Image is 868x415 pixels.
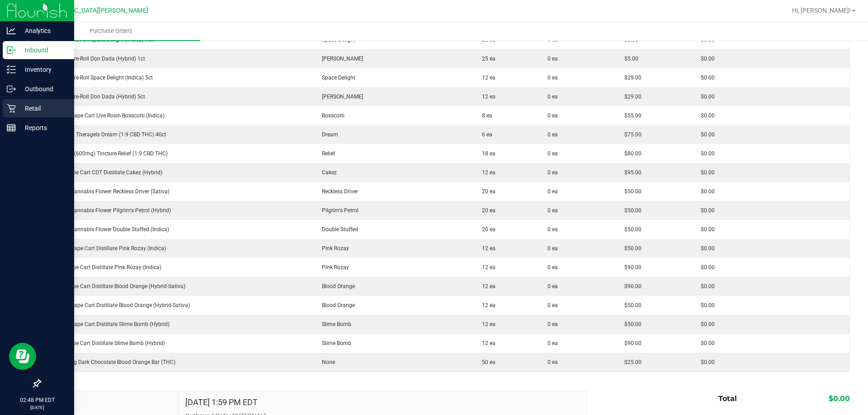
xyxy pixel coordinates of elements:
span: $0.00 [696,264,715,270]
span: $0.00 [696,131,715,138]
span: $50.00 [620,226,642,233]
span: $55.00 [620,112,642,119]
span: $50.00 [620,302,642,308]
iframe: Resource center [9,343,36,370]
span: $90.00 [620,340,642,346]
span: Bosscotti [317,112,344,119]
div: FT 3.5g Cannabis Flower Reckless Driver (Sativa) [46,187,307,196]
span: 12 ea [477,283,495,289]
p: Inbound [16,45,70,56]
span: $25.00 [620,359,642,365]
span: $90.00 [620,283,642,289]
span: 0 ea [547,74,558,82]
span: 50 ea [477,359,495,365]
span: Reckless Driver [317,188,358,195]
span: 0 ea [547,225,558,233]
span: 0 ea [547,206,558,214]
div: FT 1g Vape Cart Distillate Slime Bomb (Hybrid) [46,339,307,347]
span: 0 ea [547,320,558,328]
span: $0.00 [696,150,715,157]
span: Relief [317,150,335,157]
span: $0.00 [696,245,715,252]
span: $0.00 [696,56,715,62]
span: 0 ea [547,112,558,120]
span: $0.00 [696,283,715,289]
span: None [317,359,335,365]
span: Notes [47,398,171,409]
span: $95.00 [620,169,642,176]
div: FT 0.5g Vape Cart Distillate Pink Rozay (Indica) [46,244,307,252]
span: 0 ea [547,93,558,101]
span: [GEOGRAPHIC_DATA][PERSON_NAME] [37,7,148,14]
span: [PERSON_NAME] [317,93,363,100]
span: 0 ea [547,55,558,63]
span: $0.00 [696,321,715,327]
span: 12 ea [477,340,495,346]
p: [DATE] [4,404,70,411]
span: 0 ea [547,131,558,139]
div: FT 0.5g Vape Cart Distillate Slime Bomb (Hybrid) [46,320,307,328]
span: Space Delight [317,75,355,81]
div: FT 0.5g Pre-Roll Space Delight (Indica) 5ct [46,74,307,82]
span: $0.00 [696,93,715,100]
span: $0.00 [696,207,715,214]
span: $5.00 [620,56,638,62]
div: FT 1g Vape Cart Distillate Pink Rozay (Indica) [46,263,307,271]
span: $0.00 [696,359,715,365]
div: SW 30ml (600mg) Tincture Relief (1:9 CBD:THC) [46,149,307,158]
span: 0 ea [547,168,558,177]
inline-svg: Outbound [7,84,16,93]
span: $50.00 [620,321,642,327]
span: $29.00 [620,93,642,100]
p: Analytics [16,25,70,36]
span: $90.00 [620,264,642,270]
span: $50.00 [620,188,642,195]
p: 02:48 PM EDT [4,396,70,404]
span: Dream [317,131,338,138]
span: 18 ea [477,150,495,157]
span: 0 ea [547,244,558,252]
span: $0.00 [696,169,715,176]
span: 12 ea [477,264,495,270]
span: Pink Rozay [317,245,349,252]
span: Pink Rozay [317,264,349,270]
span: $29.00 [620,75,642,81]
div: SW 10mg Theragels Dream (1:9 CBD:THC) 40ct [46,131,307,139]
div: FT 0.5g Pre-Roll Don Dada (Hybrid) 5ct [46,93,307,101]
div: FT 1g Vape Cart Distillate Blood Orange (Hybrid-Sativa) [46,282,307,290]
span: $50.00 [620,245,642,252]
p: Outbound [16,84,70,94]
p: Inventory [16,64,70,75]
div: FT 0.5g Vape Cart Distillate Blood Orange (Hybrid-Sativa) [46,301,307,309]
a: Purchase Orders [22,22,200,41]
span: Blood Orange [317,302,355,308]
span: 12 ea [477,302,495,308]
div: HT 100mg Dark Chocolate Blood Orange Bar (THC) [46,358,307,366]
inline-svg: Inventory [7,65,16,74]
div: FT 3.5g Cannabis Flower Pilgrim's Petrol (Hybrid) [46,206,307,214]
span: 12 ea [477,169,495,176]
span: 0 ea [547,358,558,366]
p: Retail [16,103,70,114]
span: Cakez [317,169,337,176]
span: 12 ea [477,321,495,327]
h4: [DATE] 1:59 PM EDT [185,398,258,407]
span: 0 ea [547,263,558,271]
span: Total [718,394,737,403]
span: 12 ea [477,245,495,252]
span: $0.00 [696,226,715,233]
span: $0.00 [696,340,715,346]
span: $0.00 [696,75,715,81]
div: GL 0.5g Vape Cart Live Rosin Bosscotti (Indica) [46,112,307,120]
span: 6 ea [477,131,492,138]
span: $50.00 [620,207,642,214]
div: FT 3.5g Cannabis Flower Double Stuffed (Indica) [46,225,307,233]
inline-svg: Analytics [7,26,16,35]
inline-svg: Reports [7,123,16,132]
p: Reports [16,122,70,133]
span: Slime Bomb [317,321,351,327]
div: FT 1g Vape Cart CDT Distillate Cakez (Hybrid) [46,168,307,177]
span: Pilgrim's Petrol [317,207,359,214]
span: 0 ea [547,187,558,196]
span: $0.00 [696,188,715,195]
